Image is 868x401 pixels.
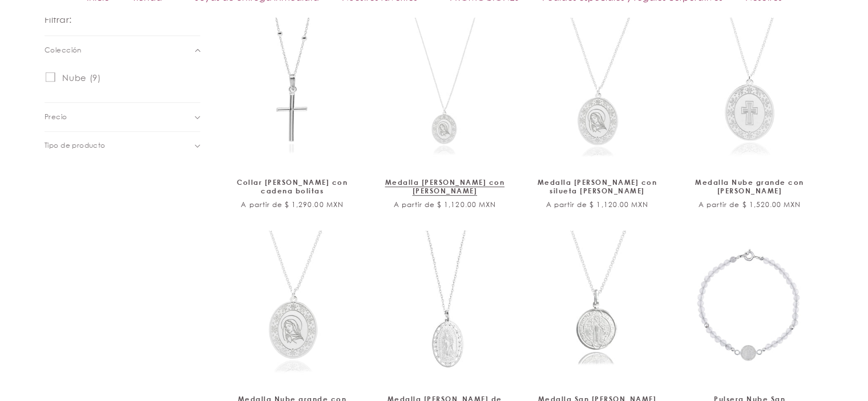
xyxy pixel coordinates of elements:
[45,45,82,55] span: Colección
[45,13,71,26] h2: Filtrar:
[45,132,200,160] summary: Tipo de producto (0 seleccionado)
[383,178,507,196] a: Medalla [PERSON_NAME] con [PERSON_NAME]
[45,36,200,64] summary: Colección (0 seleccionado)
[535,178,659,196] a: Medalla [PERSON_NAME] con silueta [PERSON_NAME]
[688,178,812,196] a: Medalla Nube grande con [PERSON_NAME]
[45,103,200,131] summary: Precio
[231,178,354,196] a: Collar [PERSON_NAME] con cadena bolitas
[45,140,106,151] span: Tipo de producto
[62,72,100,83] span: Nube (9)
[45,112,67,122] span: Precio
